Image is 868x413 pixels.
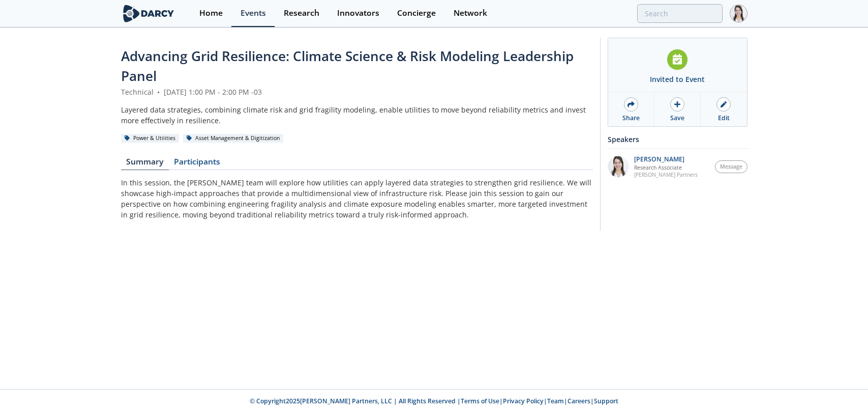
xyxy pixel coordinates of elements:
button: Message [715,160,747,173]
div: Asset Management & Digitization [183,134,284,143]
p: [PERSON_NAME] Partners [634,171,698,178]
div: Research [284,9,319,17]
input: Advanced Search [637,4,723,23]
div: Edit [718,114,730,123]
div: Concierge [397,9,436,17]
p: © Copyright 2025 [PERSON_NAME] Partners, LLC | All Rights Reserved | | | | | [58,397,811,406]
a: Privacy Policy [503,397,544,405]
div: Network [454,9,487,17]
div: Power & Utilities [121,134,179,143]
a: Careers [567,397,590,405]
a: Team [547,397,564,405]
div: Innovators [337,9,379,17]
img: qdh7Er9pRiGqDWE5eNkh [608,156,629,177]
div: Share [622,114,640,123]
div: Events [241,9,266,17]
span: Message [720,163,742,171]
a: Support [594,397,618,405]
div: Speakers [608,130,747,148]
a: Edit [701,92,746,126]
div: Save [670,114,684,123]
a: Participants [169,158,226,170]
div: Technical [DATE] 1:00 PM - 2:00 PM -03 [121,87,593,97]
div: Layered data strategies, combining climate risk and grid fragility modeling, enable utilities to ... [121,104,593,126]
p: Research Associate [634,164,698,171]
iframe: chat widget [825,372,858,403]
a: Summary [121,158,169,170]
p: [PERSON_NAME] [634,156,698,163]
span: Advancing Grid Resilience: Climate Science & Risk Modeling Leadership Panel [121,47,574,85]
span: • [156,87,162,97]
div: Home [199,9,223,17]
a: Terms of Use [461,397,499,405]
img: logo-wide.svg [121,5,176,22]
img: Profile [730,5,747,22]
div: Invited to Event [650,74,705,85]
p: In this session, the [PERSON_NAME] team will explore how utilities can apply layered data strateg... [121,177,593,220]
